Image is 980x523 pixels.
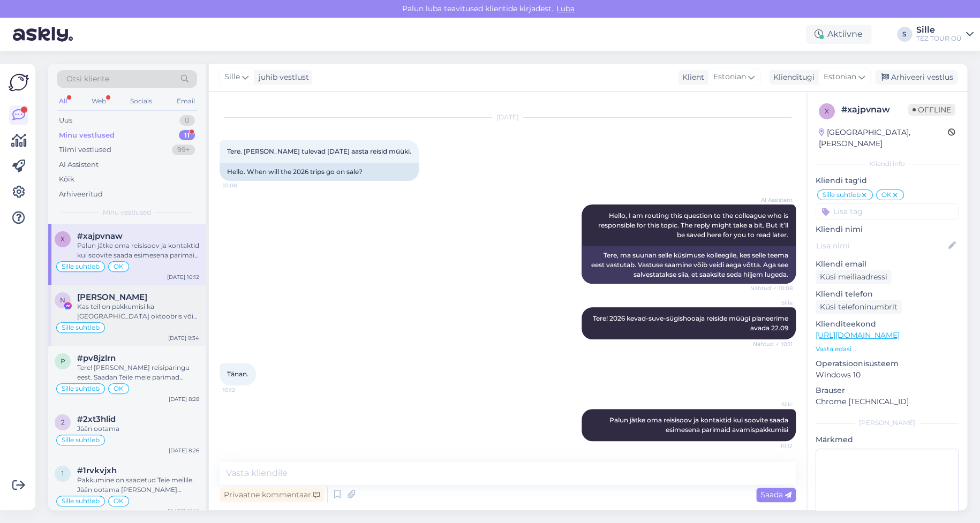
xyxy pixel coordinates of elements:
span: Minu vestlused [103,208,151,217]
span: Estonian [824,71,856,83]
div: Socials [128,94,154,108]
span: Offline [908,104,955,116]
span: Estonian [713,71,746,83]
span: Sille [752,400,793,408]
div: Tere! [PERSON_NAME] reisipäringu eest. Saadan Teile meie parimad pakkumised esimesel võimalusel. ... [77,363,199,382]
div: All [57,94,69,108]
div: Klient [678,72,704,83]
div: Kõik [59,174,74,185]
span: #xajpvnaw [77,231,123,241]
span: Saada [760,490,791,499]
span: Nata Olen [77,292,147,302]
div: Aktiivne [806,25,871,44]
p: Vaata edasi ... [816,344,959,354]
div: Klienditugi [769,72,815,83]
span: x [61,235,65,243]
span: x [825,107,829,115]
div: Palun jätke oma reisisoov ja kontaktid kui soovite saada esimesena parimaid avamispakkumisi [77,241,199,260]
span: OK [114,263,124,270]
span: OK [114,385,124,392]
p: Kliendi telefon [816,289,959,300]
input: Lisa nimi [816,240,946,252]
p: Klienditeekond [816,319,959,330]
span: Otsi kliente [66,73,109,85]
span: AI Assistent [752,196,793,204]
p: Windows 10 [816,369,959,381]
div: Kliendi info [816,159,959,169]
span: #2xt3hlid [77,414,116,424]
span: Tere. [PERSON_NAME] tulevad [DATE] aasta reisid müüki. [227,147,411,155]
p: Chrome [TECHNICAL_ID] [816,396,959,407]
div: juhib vestlust [254,72,309,83]
span: OK [881,192,892,198]
span: Nähtud ✓ 10:08 [750,284,793,292]
div: 0 [179,115,195,126]
span: Sille suhtleb [823,192,861,198]
div: Uus [59,115,72,126]
img: Askly Logo [9,72,29,93]
span: Sille suhtleb [62,498,100,504]
span: Sille suhtleb [62,385,100,392]
span: #pv8jzlrn [77,353,116,363]
div: 11 [179,130,195,141]
span: Tere! 2026 kevad-suve-sügishooaja reiside müügi planeerime avada 22.09 [593,314,790,332]
span: Nähtud ✓ 10:11 [752,340,793,348]
div: [DATE] 8:28 [169,395,199,403]
div: # xajpvnaw [841,103,908,116]
span: Luba [553,4,578,13]
span: 10:12 [223,386,263,394]
div: Web [89,94,108,108]
span: 10:12 [752,442,793,450]
input: Lisa tag [816,203,959,219]
div: S [897,27,912,42]
div: Sille [916,26,962,34]
div: Tiimi vestlused [59,145,111,155]
div: Arhiveeri vestlus [875,70,958,85]
div: Arhiveeritud [59,189,103,200]
div: Küsi meiliaadressi [816,270,892,284]
div: Email [175,94,197,108]
div: [DATE] 9:34 [168,334,199,342]
div: [DATE] 12:18 [168,507,199,516]
p: Operatsioonisüsteem [816,358,959,369]
div: [DATE] 8:26 [169,446,199,454]
span: Sille [224,71,240,83]
span: Sille [752,299,793,307]
div: Jään ootama [77,424,199,434]
div: AI Assistent [59,160,99,170]
span: p [61,357,65,365]
span: #1rvkvjxh [77,466,117,475]
div: 99+ [172,145,195,155]
div: Tere, ma suunan selle küsimuse kolleegile, kes selle teema eest vastutab. Vastuse saamine võib ve... [582,246,796,284]
div: Minu vestlused [59,130,115,141]
a: SilleTEZ TOUR OÜ [916,26,974,43]
span: 1 [62,469,64,477]
div: Kas teil on pakkumisi ka [GEOGRAPHIC_DATA] oktoobris või tuneesiasse ? Sooviks pakkumisi,siis saa... [77,302,199,321]
span: Hello, I am routing this question to the colleague who is responsible for this topic. The reply m... [598,211,790,239]
span: 2 [61,418,65,426]
div: Hello. When will the 2026 trips go on sale? [220,163,419,181]
p: Kliendi nimi [816,224,959,235]
span: Sille suhtleb [62,263,100,270]
p: Brauser [816,385,959,396]
div: [DATE] [220,112,796,122]
span: Palun jätke oma reisisoov ja kontaktid kui soovite saada esimesena parimaid avamispakkumisi [609,416,790,434]
div: Küsi telefoninumbrit [816,300,902,314]
div: [GEOGRAPHIC_DATA], [PERSON_NAME] [819,127,948,149]
span: Sille suhtleb [62,324,100,331]
span: Tänan. [227,370,248,378]
div: [DATE] 10:12 [167,273,199,281]
div: TEZ TOUR OÜ [916,34,962,43]
span: N [60,296,65,304]
span: Sille suhtleb [62,437,100,443]
p: Märkmed [816,434,959,445]
div: Privaatne kommentaar [220,488,324,502]
p: Kliendi email [816,259,959,270]
span: OK [114,498,124,504]
span: 10:08 [223,181,263,190]
p: Kliendi tag'id [816,175,959,186]
div: [PERSON_NAME] [816,418,959,428]
a: [URL][DOMAIN_NAME] [816,330,900,340]
div: Pakkumine on saadetud Teie meilile. Jään ootama [PERSON_NAME] vastust ja andmeid broneerimiseks. [77,475,199,495]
